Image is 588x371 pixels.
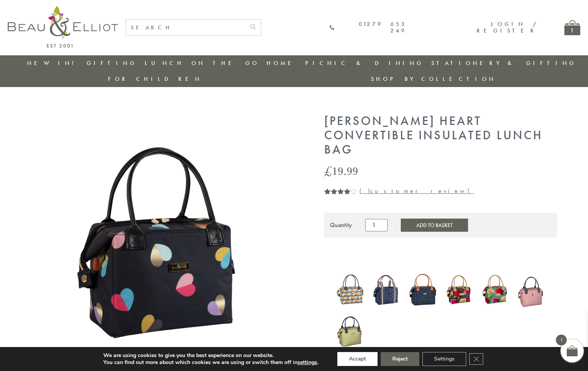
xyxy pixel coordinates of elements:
[481,273,509,307] img: Sarah Kelleher convertible lunch bag teal
[371,75,496,83] a: Shop by collection
[336,311,364,350] img: Oxford quilted lunch bag pistachio
[324,188,327,203] span: 1
[367,187,370,195] span: 1
[564,20,580,35] a: 1
[365,219,388,231] input: Product quantity
[372,272,401,307] img: Monogram Midnight Convertible Lunch Bag
[517,271,545,309] img: Oxford quilted lunch bag mallow
[431,59,576,67] a: Stationery & Gifting
[517,271,545,311] a: Oxford quilted lunch bag mallow
[336,272,364,309] a: Carnaby eclipse convertible lunch bag
[336,272,364,308] img: Carnaby eclipse convertible lunch bag
[481,273,509,308] a: Sarah Kelleher convertible lunch bag teal
[359,187,474,195] a: (1customer review)
[27,59,79,67] a: New in!
[330,222,352,229] div: Quantity
[305,59,424,67] a: Picnic & Dining
[267,59,297,67] a: Home
[329,21,407,34] a: 01279 653 249
[103,359,318,366] p: You can find out more about which cookies we are using or switch them off in .
[297,359,317,366] button: settings
[409,271,437,309] img: Navy Broken-hearted Convertible Insulated Lunch Bag
[441,242,559,261] iframe: Secure express checkout frame
[324,188,357,194] div: Rated 4.00 out of 5
[337,352,378,366] button: Accept
[87,59,137,67] a: Gifting
[103,352,318,359] p: We are using cookies to give you the best experience on our website.
[444,273,473,308] a: Sarah Kelleher Lunch Bag Dark Stone
[324,188,351,234] span: Rated out of 5 based on customer rating
[556,335,567,345] span: 1
[126,20,245,36] input: SEARCH
[324,163,332,179] span: £
[324,163,358,179] bdi: 19.99
[401,219,468,232] button: Add to Basket
[323,242,440,261] iframe: Secure express checkout frame
[381,352,419,366] button: Reject
[422,352,466,366] button: Settings
[444,273,473,306] img: Sarah Kelleher Lunch Bag Dark Stone
[108,75,202,83] a: For Children
[336,311,364,352] a: Oxford quilted lunch bag pistachio
[145,59,259,67] a: Lunch On The Go
[372,272,401,309] a: Monogram Midnight Convertible Lunch Bag
[324,114,557,157] h1: [PERSON_NAME] Heart Convertible Insulated Lunch Bag
[469,353,483,365] button: Close GDPR Cookie Banner
[8,6,118,48] img: logo
[409,271,437,311] a: Navy Broken-hearted Convertible Insulated Lunch Bag
[477,20,537,34] a: Login / Register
